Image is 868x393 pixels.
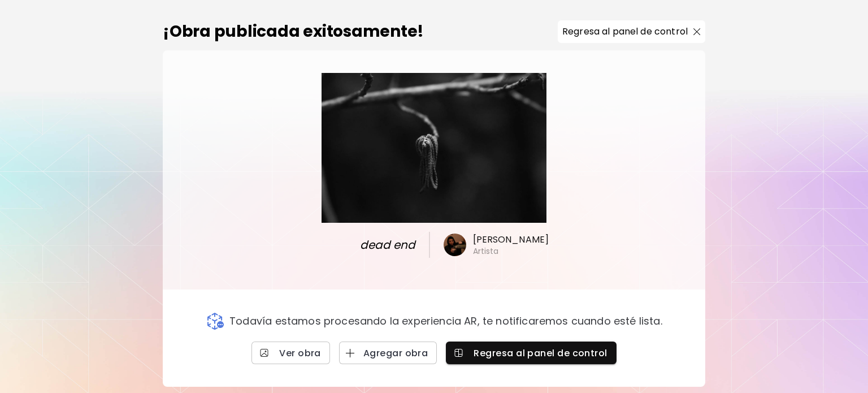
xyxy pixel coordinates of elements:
[340,236,415,253] span: dead end
[322,73,546,223] img: large.webp
[261,347,321,359] span: Ver obra
[163,20,424,44] h2: ¡Obra publicada exitosamente!
[229,315,662,327] p: Todavía estamos procesando la experiencia AR, te notificaremos cuando esté lista.
[251,342,330,364] a: Ver obra
[339,342,437,364] button: Agregar obra
[446,342,616,364] button: Regresa al panel de control
[455,347,607,359] span: Regresa al panel de control
[348,347,428,359] span: Agregar obra
[473,234,549,246] h6: [PERSON_NAME]
[473,246,499,256] h6: Artista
